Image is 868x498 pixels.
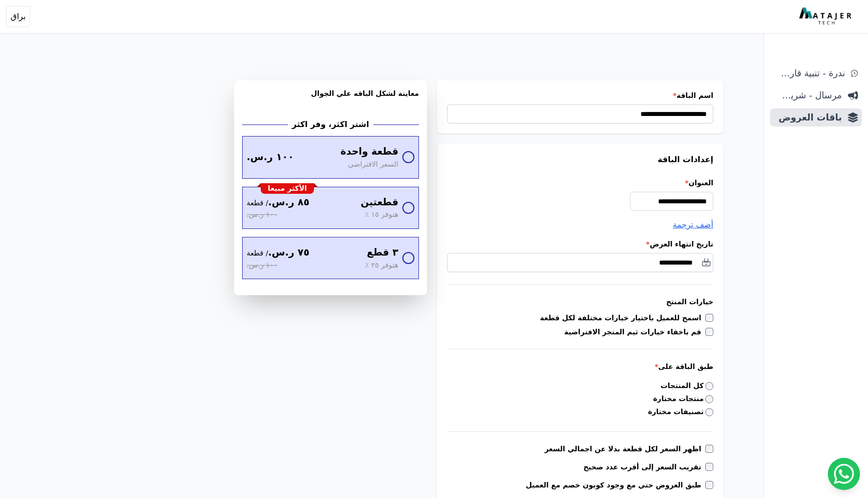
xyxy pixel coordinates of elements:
span: ٣ قطع [367,245,398,260]
bdi: / قطعة [247,199,268,207]
input: كل المنتجات [705,382,713,390]
label: تصنيفات مختارة [648,407,713,417]
span: هتوفر ٢٥ ٪ [365,260,398,271]
bdi: / قطعة [247,249,268,257]
button: أضف ترجمة [673,219,713,231]
label: اسم الباقة [447,90,713,100]
button: براق [6,6,30,27]
label: تاريخ انتهاء العرض [447,239,713,249]
span: ندرة - تنبية قارب علي النفاذ [774,66,845,80]
label: طبق الباقة على [447,361,713,371]
label: طبق العروض حتي مع وجود كوبون خصم مع العميل [526,480,705,490]
span: ١٠٠ ر.س. [247,260,277,271]
input: تصنيفات مختارة [705,408,713,416]
span: أضف ترجمة [673,220,713,229]
span: السعر الافتراضي [348,159,398,170]
span: باقات العروض [774,110,842,125]
label: العنوان [447,178,713,188]
label: اسمح للعميل باختيار خيارات مختلفة لكل قطعة [540,313,705,323]
label: اظهر السعر لكل قطعة بدلا عن اجمالي السعر [545,444,705,454]
h3: إعدادات الباقة [447,154,713,166]
div: الأكثر مبيعا [261,183,314,194]
h2: اشتر اكثر، وفر اكثر [292,118,369,131]
span: ٨٥ ر.س. [247,195,309,210]
span: مرسال - شريط دعاية [774,88,842,102]
span: هتوفر ١٥ ٪ [365,209,398,220]
img: MatajerTech Logo [799,8,854,26]
span: براق [11,11,26,23]
label: كل المنتجات [661,381,713,391]
label: قم باخفاء خيارات ثيم المتجر الافتراضية [564,327,705,337]
span: ١٠٠ ر.س. [247,150,294,165]
span: ٧٥ ر.س. [247,245,309,260]
input: منتجات مختارة [705,395,713,403]
h3: معاينة لشكل الباقه علي الجوال [242,88,419,110]
span: قطعة واحدة [341,145,398,159]
h3: خيارات المنتج [447,297,713,307]
span: ١٠٠ ر.س. [247,209,277,220]
label: منتجات مختارة [653,394,713,404]
label: تقريب السعر إلى أقرب عدد صحيح [583,462,705,472]
span: قطعتين [361,195,398,210]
